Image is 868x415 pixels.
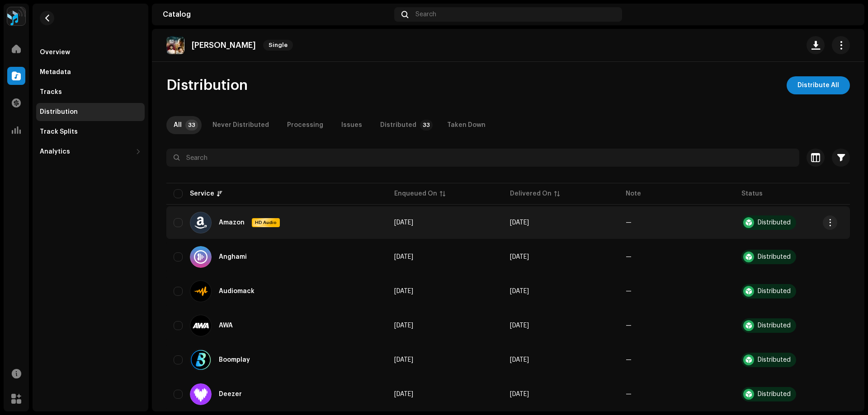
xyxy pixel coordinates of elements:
[394,391,413,397] span: Oct 1, 2025
[510,189,552,198] div: Delivered On
[219,322,233,329] div: AWA
[219,391,242,397] div: Deezer
[758,391,791,397] div: Distributed
[420,120,433,131] p-badge: 33
[36,83,145,101] re-m-nav-item: Tracks
[166,36,184,54] img: cf280bbc-a997-4808-9186-bd70e5e48e2f
[758,357,791,363] div: Distributed
[253,219,279,226] span: HD Audio
[40,69,71,76] div: Metadata
[7,7,25,25] img: 2dae3d76-597f-44f3-9fef-6a12da6d2ece
[394,357,413,363] span: Oct 1, 2025
[758,219,791,226] div: Distributed
[839,7,854,22] img: 22d99cbf-a23e-477a-b610-6c1662c80bc6
[174,116,182,134] div: All
[341,116,362,134] div: Issues
[394,254,413,260] span: Oct 1, 2025
[510,357,529,363] span: Oct 3, 2025
[758,254,791,260] div: Distributed
[626,254,632,260] re-a-table-badge: —
[758,288,791,294] div: Distributed
[36,123,145,141] re-m-nav-item: Track Splits
[40,89,62,96] div: Tracks
[40,148,70,155] div: Analytics
[510,219,529,226] span: Oct 3, 2025
[212,116,269,134] div: Never Distributed
[166,76,248,94] span: Distribution
[394,189,437,198] div: Enqueued On
[166,149,799,167] input: Search
[36,43,145,61] re-m-nav-item: Overview
[797,76,839,94] span: Distribute All
[190,189,214,198] div: Service
[36,103,145,121] re-m-nav-item: Distribution
[510,391,529,397] span: Oct 3, 2025
[510,254,529,260] span: Oct 3, 2025
[163,11,391,18] div: Catalog
[394,322,413,329] span: Oct 1, 2025
[40,49,70,56] div: Overview
[758,322,791,329] div: Distributed
[219,254,247,260] div: Anghami
[185,120,198,131] p-badge: 33
[447,116,486,134] div: Taken Down
[626,391,632,397] re-a-table-badge: —
[219,288,255,294] div: Audiomack
[626,219,632,226] re-a-table-badge: —
[36,143,145,161] re-m-nav-dropdown: Analytics
[192,41,256,50] p: [PERSON_NAME]
[394,288,413,294] span: Oct 1, 2025
[36,63,145,81] re-m-nav-item: Metadata
[287,116,323,134] div: Processing
[626,288,632,294] re-a-table-badge: —
[40,128,78,135] div: Track Splits
[394,219,413,226] span: Oct 1, 2025
[626,322,632,329] re-a-table-badge: —
[263,40,293,51] span: Single
[380,116,416,134] div: Distributed
[510,288,529,294] span: Oct 3, 2025
[626,357,632,363] re-a-table-badge: —
[219,357,250,363] div: Boomplay
[219,219,245,226] div: Amazon
[415,11,436,18] span: Search
[510,322,529,329] span: Oct 3, 2025
[40,108,78,116] div: Distribution
[787,76,850,94] button: Distribute All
